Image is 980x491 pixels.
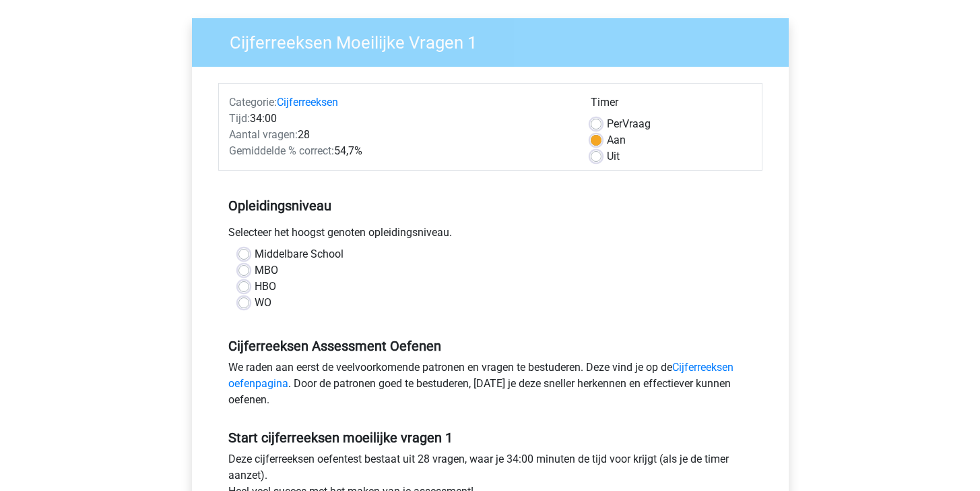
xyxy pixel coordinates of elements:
label: Uit [607,148,620,165]
h5: Start cijferreeksen moeilijke vragen 1 [228,430,752,446]
div: 28 [219,127,581,143]
span: Aantal vragen: [229,128,298,141]
div: 34:00 [219,111,581,127]
div: Timer [591,94,752,116]
span: Per [607,117,622,130]
a: Cijferreeksen [277,96,338,109]
label: HBO [255,279,276,295]
span: Tijd: [229,112,250,125]
span: Gemiddelde % correct: [229,144,334,157]
label: Middelbare School [255,246,344,262]
span: Categorie: [229,96,277,109]
label: Vraag [607,116,651,132]
label: WO [255,295,271,311]
h3: Cijferreeksen Moeilijke Vragen 1 [214,27,779,53]
div: Selecteer het hoogst genoten opleidingsniveau. [218,225,762,246]
h5: Opleidingsniveau [228,192,752,219]
div: We raden aan eerst de veelvoorkomende patronen en vragen te bestuderen. Deze vind je op de . Door... [218,359,762,413]
label: MBO [255,262,278,279]
label: Aan [607,132,626,148]
h5: Cijferreeksen Assessment Oefenen [228,338,752,354]
div: 54,7% [219,143,581,159]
